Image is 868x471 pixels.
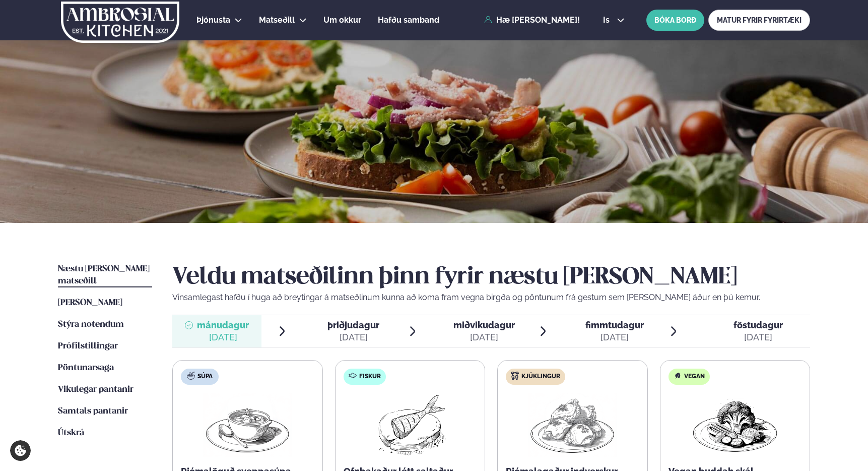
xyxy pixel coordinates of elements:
span: Útskrá [58,429,84,437]
div: [DATE] [327,331,379,343]
img: fish.svg [349,372,357,380]
button: is [595,16,633,24]
span: Vegan [684,373,705,381]
span: Næstu [PERSON_NAME] matseðill [58,265,150,285]
span: Matseðill [259,15,295,25]
div: [DATE] [733,331,783,343]
span: Prófílstillingar [58,342,118,350]
img: logo [60,2,180,43]
span: [PERSON_NAME] [58,299,122,307]
div: [DATE] [585,331,644,343]
span: föstudagur [733,320,783,330]
span: Súpa [197,373,213,381]
a: Matseðill [259,14,295,26]
span: is [603,16,613,24]
h2: Veldu matseðilinn þinn fyrir næstu [PERSON_NAME] [172,263,810,291]
button: BÓKA BORÐ [646,10,704,31]
img: Chicken-thighs.png [528,393,617,457]
a: Um okkur [323,14,361,26]
span: Þjónusta [196,15,230,25]
span: Stýra notendum [58,320,124,329]
a: Vikulegar pantanir [58,384,133,396]
div: [DATE] [197,331,249,343]
span: Vikulegar pantanir [58,385,133,394]
a: Pöntunarsaga [58,362,114,374]
p: Vinsamlegast hafðu í huga að breytingar á matseðlinum kunna að koma fram vegna birgða og pöntunum... [172,291,810,304]
img: soup.svg [187,372,195,380]
a: Næstu [PERSON_NAME] matseðill [58,263,152,287]
span: Fiskur [359,373,381,381]
img: Fish.png [365,393,454,457]
span: mánudagur [197,320,249,330]
span: Kjúklingur [521,373,560,381]
a: [PERSON_NAME] [58,297,122,309]
a: Þjónusta [196,14,230,26]
a: Prófílstillingar [58,340,118,352]
span: fimmtudagur [585,320,644,330]
span: þriðjudagur [327,320,379,330]
span: Um okkur [323,15,361,25]
span: Pöntunarsaga [58,364,114,372]
a: Cookie settings [10,440,31,461]
span: miðvikudagur [453,320,515,330]
img: chicken.svg [511,372,519,380]
a: Hafðu samband [378,14,439,26]
img: Vegan.svg [674,372,682,380]
img: Soup.png [203,393,292,457]
a: MATUR FYRIR FYRIRTÆKI [708,10,810,31]
span: Hafðu samband [378,15,439,25]
a: Hæ [PERSON_NAME]! [484,16,580,25]
div: [DATE] [453,331,515,343]
a: Samtals pantanir [58,405,128,418]
span: Samtals pantanir [58,407,128,416]
a: Stýra notendum [58,319,124,331]
img: Vegan.png [691,393,779,457]
a: Útskrá [58,427,84,439]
